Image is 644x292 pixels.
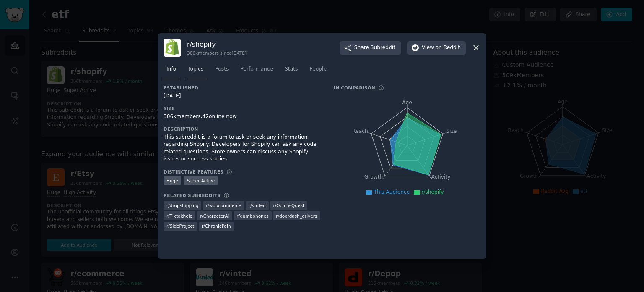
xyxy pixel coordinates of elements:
[354,44,395,52] span: Share
[352,128,368,134] tspan: Reach
[407,41,466,55] button: Viewon Reddit
[285,66,298,73] span: Stats
[164,169,223,175] h3: Distinctive Features
[364,174,383,180] tspan: Growth
[164,134,322,163] div: This subreddit is a forum to ask or seek any information regarding Shopify. Developers for Shopif...
[164,63,179,80] a: Info
[164,176,181,185] div: Huge
[334,85,375,91] h3: In Comparison
[276,213,317,219] span: r/ doordash_drivers
[202,223,231,229] span: r/ ChronicPain
[446,128,457,134] tspan: Size
[166,203,198,208] span: r/ dropshipping
[374,189,410,195] span: This Audience
[282,63,301,80] a: Stats
[166,66,176,73] span: Info
[164,126,322,132] h3: Description
[200,213,229,219] span: r/ CharacterAI
[422,44,460,52] span: View
[164,192,221,198] h3: Related Subreddits
[371,44,395,52] span: Subreddit
[273,203,304,208] span: r/ OculusQuest
[187,50,247,56] div: 306k members since [DATE]
[240,66,273,73] span: Performance
[166,213,192,219] span: r/ Tiktokhelp
[402,100,412,105] tspan: Age
[215,66,229,73] span: Posts
[206,203,241,208] span: r/ woocommerce
[184,176,218,185] div: Super Active
[431,174,451,180] tspan: Activity
[164,85,322,91] h3: Established
[212,63,231,80] a: Posts
[306,63,330,80] a: People
[436,44,460,52] span: on Reddit
[188,66,203,73] span: Topics
[164,113,322,121] div: 306k members, 42 online now
[187,40,247,49] h3: r/ shopify
[340,41,401,55] button: ShareSubreddit
[249,203,266,208] span: r/ vinted
[309,66,327,73] span: People
[185,63,206,80] a: Topics
[166,223,195,229] span: r/ SideProject
[237,63,276,80] a: Performance
[421,189,444,195] span: r/shopify
[164,39,181,57] img: shopify
[164,92,322,100] div: [DATE]
[164,105,322,111] h3: Size
[236,213,268,219] span: r/ dumbphones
